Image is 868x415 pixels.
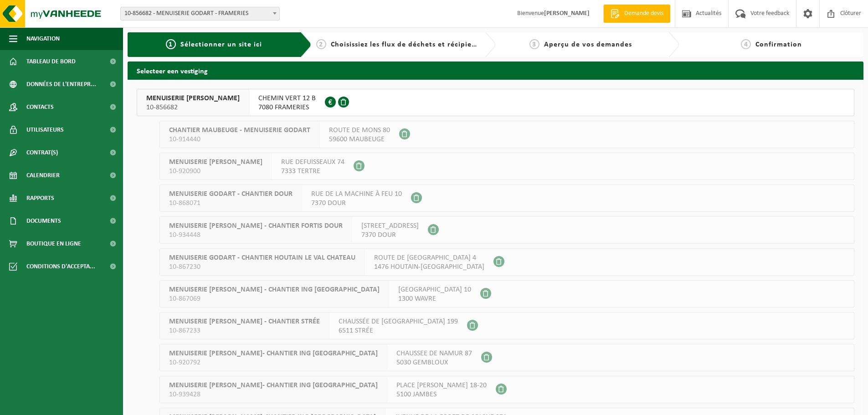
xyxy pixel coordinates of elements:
[374,253,484,262] span: ROUTE DE [GEOGRAPHIC_DATA] 4
[398,294,471,303] span: 1300 WAVRE
[529,39,539,49] span: 3
[316,39,326,49] span: 2
[544,10,590,17] strong: [PERSON_NAME]
[26,141,58,164] span: Contrat(s)
[281,158,344,167] span: RUE DEFUISSEAUX 74
[169,158,262,167] span: MENUISERIE [PERSON_NAME]
[755,41,802,48] span: Confirmation
[120,7,280,20] span: 10-856682 - MENUISERIE GODART - FRAMERIES
[339,317,458,326] span: CHAUSSÉE DE [GEOGRAPHIC_DATA] 199
[169,253,355,262] span: MENUISERIE GODART - CHANTIER HOUTAIN LE VAL CHATEAU
[26,187,54,210] span: Rapports
[146,94,240,103] span: MENUISERIE [PERSON_NAME]
[26,96,54,118] span: Contacts
[137,89,854,116] button: MENUISERIE [PERSON_NAME] 10-856682 CHEMIN VERT 12 B7080 FRAMERIES
[26,50,76,73] span: Tableau de bord
[374,262,484,272] span: 1476 HOUTAIN-[GEOGRAPHIC_DATA]
[169,221,343,231] span: MENUISERIE [PERSON_NAME] - CHANTIER FORTIS DOUR
[169,262,355,272] span: 10-867230
[146,103,240,112] span: 10-856682
[169,167,262,176] span: 10-920900
[169,285,380,294] span: MENUISERIE [PERSON_NAME] - CHANTIER ING [GEOGRAPHIC_DATA]
[329,135,390,144] span: 59600 MAUBEUGE
[169,358,378,367] span: 10-920792
[26,232,81,255] span: Boutique en ligne
[603,5,670,23] a: Demande devis
[361,221,419,231] span: [STREET_ADDRESS]
[169,231,343,240] span: 10-934448
[169,190,293,199] span: MENUISERIE GODART - CHANTIER DOUR
[396,349,472,358] span: CHAUSSEE DE NAMUR 87
[329,126,390,135] span: ROUTE DE MONS 80
[169,126,310,135] span: CHANTIER MAUBEUGE - MENUISERIE GODART
[339,326,458,335] span: 6511 STRÉE
[121,7,279,20] span: 10-856682 - MENUISERIE GODART - FRAMERIES
[26,164,60,187] span: Calendrier
[169,135,310,144] span: 10-914440
[128,61,863,79] h2: Selecteer een vestiging
[169,381,378,390] span: MENUISERIE [PERSON_NAME]- CHANTIER ING [GEOGRAPHIC_DATA]
[26,255,95,278] span: Conditions d'accepta...
[26,73,96,96] span: Données de l'entrepr...
[258,94,316,103] span: CHEMIN VERT 12 B
[26,27,60,50] span: Navigation
[331,41,483,48] span: Choisissiez les flux de déchets et récipients
[396,381,487,390] span: PLACE [PERSON_NAME] 18-20
[741,39,751,49] span: 4
[396,390,487,399] span: 5100 JAMBES
[281,167,344,176] span: 7333 TERTRE
[169,349,378,358] span: MENUISERIE [PERSON_NAME]- CHANTIER ING [GEOGRAPHIC_DATA]
[26,210,61,232] span: Documents
[361,231,419,240] span: 7370 DOUR
[169,326,320,335] span: 10-867233
[169,294,380,303] span: 10-867069
[622,9,666,18] span: Demande devis
[311,190,402,199] span: RUE DE LA MACHINE À FEU 10
[544,41,632,48] span: Aperçu de vos demandes
[169,317,320,326] span: MENUISERIE [PERSON_NAME] - CHANTIER STRÉE
[258,103,316,112] span: 7080 FRAMERIES
[398,285,471,294] span: [GEOGRAPHIC_DATA] 10
[169,199,293,208] span: 10-868071
[311,199,402,208] span: 7370 DOUR
[166,39,176,49] span: 1
[180,41,262,48] span: Sélectionner un site ici
[26,118,64,141] span: Utilisateurs
[169,390,378,399] span: 10-939428
[396,358,472,367] span: 5030 GEMBLOUX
